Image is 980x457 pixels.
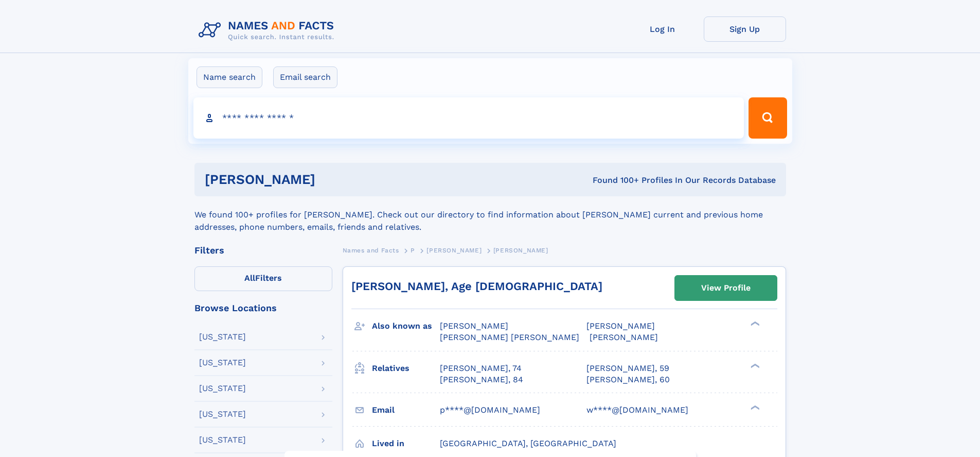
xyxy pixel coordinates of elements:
[748,404,760,411] div: ❯
[199,359,246,367] div: [US_STATE]
[749,97,787,139] button: Search Button
[194,266,332,291] label: Filters
[197,66,262,88] label: Name search
[194,246,332,255] div: Filters
[193,97,744,139] input: search input
[586,363,669,374] a: [PERSON_NAME], 59
[205,173,454,186] h1: [PERSON_NAME]
[244,273,255,283] span: All
[440,321,508,331] span: [PERSON_NAME]
[675,276,777,300] a: View Profile
[343,244,399,257] a: Names and Facts
[440,374,523,385] a: [PERSON_NAME], 84
[586,321,655,331] span: [PERSON_NAME]
[701,276,751,300] div: View Profile
[454,175,776,186] div: Found 100+ Profiles In Our Records Database
[372,360,440,377] h3: Relatives
[372,317,440,335] h3: Also known as
[351,280,602,293] a: [PERSON_NAME], Age [DEMOGRAPHIC_DATA]
[372,401,440,419] h3: Email
[194,16,343,44] img: Logo Names and Facts
[621,16,704,42] a: Log In
[411,244,415,257] a: P
[748,362,760,369] div: ❯
[199,384,246,393] div: [US_STATE]
[426,244,482,257] a: [PERSON_NAME]
[194,303,332,313] div: Browse Locations
[372,435,440,452] h3: Lived in
[440,438,616,448] span: [GEOGRAPHIC_DATA], [GEOGRAPHIC_DATA]
[199,333,246,341] div: [US_STATE]
[493,247,548,254] span: [PERSON_NAME]
[590,332,658,342] span: [PERSON_NAME]
[199,436,246,444] div: [US_STATE]
[586,374,670,385] a: [PERSON_NAME], 60
[440,332,579,342] span: [PERSON_NAME] [PERSON_NAME]
[440,363,522,374] a: [PERSON_NAME], 74
[194,196,786,233] div: We found 100+ profiles for [PERSON_NAME]. Check out our directory to find information about [PERS...
[748,320,760,327] div: ❯
[273,66,337,88] label: Email search
[704,16,786,42] a: Sign Up
[199,410,246,418] div: [US_STATE]
[426,247,482,254] span: [PERSON_NAME]
[411,247,415,254] span: P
